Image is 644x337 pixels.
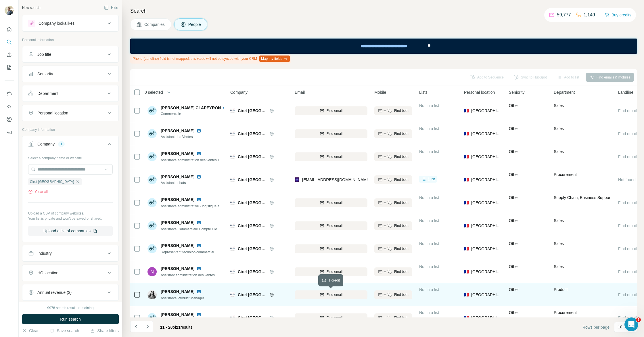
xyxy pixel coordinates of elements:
[147,106,157,115] img: Avatar
[509,89,524,95] span: Seniority
[471,200,502,206] span: [GEOGRAPHIC_DATA]
[22,16,118,30] button: Company lookalikes
[161,266,194,271] span: [PERSON_NAME]
[5,89,14,99] button: Use Surfe on LinkedIn
[37,270,58,276] div: HQ location
[464,89,495,95] span: Personal location
[394,108,409,113] span: Find both
[28,211,113,216] p: Upload a CSV of company websites.
[197,129,201,133] img: LinkedIn logo
[464,269,469,275] span: 🇫🇷
[419,89,428,95] span: Lists
[238,131,267,137] span: Ciret [GEOGRAPHIC_DATA]
[618,89,633,95] span: Landline
[230,89,248,95] span: Company
[374,106,412,115] button: Find both
[394,200,409,205] span: Find both
[584,12,595,18] p: 1,149
[147,290,157,299] img: Avatar
[295,267,367,276] button: Find email
[471,177,502,183] span: [GEOGRAPHIC_DATA]
[230,200,235,205] img: Logo of Ciret France
[605,11,631,19] button: Buy credits
[22,286,118,299] button: Annual revenue ($)
[5,6,14,15] img: Avatar
[295,89,305,95] span: Email
[509,310,519,315] span: Other
[22,47,118,61] button: Job title
[238,315,267,321] span: Ciret [GEOGRAPHIC_DATA]
[22,328,39,334] button: Clear
[374,152,412,161] button: Find both
[223,106,225,110] img: LinkedIn logo
[188,22,202,27] span: People
[37,290,72,295] div: Annual revenue ($)
[39,20,74,26] div: Company lookalikes
[554,126,564,131] span: Sales
[419,195,439,200] span: Not in a list
[428,177,435,182] span: 1 list
[5,127,14,137] button: Feedback
[160,325,173,330] span: 11 - 20
[30,179,74,184] span: Ciret [GEOGRAPHIC_DATA]
[464,108,469,114] span: 🇫🇷
[147,152,157,161] img: Avatar
[37,91,58,96] div: Department
[554,103,564,108] span: Sales
[554,195,612,200] span: Supply Chain, Business Support
[22,127,119,132] p: Company information
[37,71,53,77] div: Seniority
[554,149,564,154] span: Sales
[28,226,113,236] button: Upload a list of companies
[161,111,224,116] span: Commerciale
[147,175,157,184] img: Avatar
[509,103,519,108] span: Other
[160,325,192,330] span: results
[197,151,201,156] img: LinkedIn logo
[60,316,81,322] span: Run search
[394,154,409,159] span: Find both
[238,177,267,183] span: Ciret [GEOGRAPHIC_DATA]
[327,200,342,205] span: Find email
[5,114,14,125] button: Dashboard
[230,223,235,228] img: Logo of Ciret France
[130,39,637,54] iframe: Banner
[509,172,519,177] span: Other
[509,241,519,246] span: Other
[161,197,194,202] span: [PERSON_NAME]
[230,246,235,251] img: Logo of Ciret France
[327,131,342,136] span: Find email
[28,189,48,194] button: Clear all
[295,129,367,138] button: Find email
[471,246,502,252] span: [GEOGRAPHIC_DATA]
[147,221,157,230] img: Avatar
[238,108,267,114] span: Ciret [GEOGRAPHIC_DATA]
[238,269,267,275] span: Ciret [GEOGRAPHIC_DATA]
[197,289,201,294] img: LinkedIn logo
[161,273,215,277] span: Assistant administration des ventes
[238,223,267,229] span: Ciret [GEOGRAPHIC_DATA]
[130,7,637,15] h4: Search
[173,325,176,330] span: of
[464,154,469,160] span: 🇫🇷
[419,149,439,154] span: Not in a list
[161,220,194,225] span: [PERSON_NAME]
[197,197,201,202] img: LinkedIn logo
[618,324,622,330] p: 10
[161,134,204,139] span: Assistant des Ventes
[419,218,439,223] span: Not in a list
[230,131,235,136] img: Logo of Ciret France
[161,204,252,208] span: Assistante administrative - logistique et approvisionnements
[295,198,367,207] button: Find email
[509,126,519,131] span: Other
[618,177,636,182] span: Not found
[147,313,157,322] img: Avatar
[147,198,157,207] img: Avatar
[302,177,370,182] span: [EMAIL_ADDRESS][DOMAIN_NAME]
[37,250,52,256] div: Industry
[464,246,469,252] span: 🇫🇷
[145,89,163,95] span: 0 selected
[238,246,267,252] span: Ciret [GEOGRAPHIC_DATA]
[509,264,519,269] span: Other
